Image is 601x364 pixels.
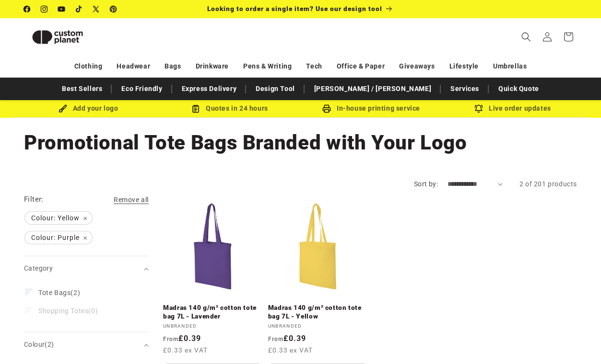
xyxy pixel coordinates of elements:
[442,102,584,114] div: Live order updates
[114,196,149,204] span: Remove all
[57,80,107,97] a: Best Sellers
[117,80,167,97] a: Eco Friendly
[474,104,483,113] img: Order updates
[24,22,91,52] img: Custom Planet
[191,104,200,113] img: Order Updates Icon
[337,58,385,75] a: Office & Paper
[306,58,322,75] a: Tech
[449,58,479,75] a: Lifestyle
[196,58,229,75] a: Drinkware
[268,304,367,320] a: Madras 140 g/m² cotton tote bag 7L - Yellow
[494,80,544,97] a: Quick Quote
[251,80,300,97] a: Design Tool
[516,26,537,47] summary: Search
[163,304,262,320] a: Madras 140 g/m² cotton tote bag 7L - Lavender
[117,58,150,75] a: Headwear
[24,256,149,281] summary: Category (0 selected)
[436,261,601,364] iframe: Chat Widget
[301,102,442,114] div: In-house printing service
[45,341,54,348] span: (2)
[519,180,577,188] span: 2 of 201 products
[159,102,301,114] div: Quotes in 24 hours
[18,102,159,114] div: Add your logo
[74,58,103,75] a: Clothing
[243,58,292,75] a: Pens & Writing
[24,212,93,224] a: Colour: Yellow
[414,180,438,188] label: Sort by:
[59,104,67,113] img: Brush Icon
[38,289,71,296] span: Tote Bags
[165,58,181,75] a: Bags
[309,80,436,97] a: [PERSON_NAME] / [PERSON_NAME]
[24,130,577,156] h1: Promotional Tote Bags Branded with Your Logo
[493,58,527,75] a: Umbrellas
[399,58,435,75] a: Giveaways
[207,5,382,12] span: Looking to order a single item? Use our design tool
[21,18,124,56] a: Custom Planet
[25,212,92,224] span: Colour: Yellow
[322,104,331,113] img: In-house printing
[446,80,484,97] a: Services
[24,341,54,348] span: Colour
[38,288,80,297] span: (2)
[114,194,149,206] a: Remove all
[24,194,44,205] h2: Filter:
[25,231,92,244] span: Colour: Purple
[177,80,242,97] a: Express Delivery
[24,264,53,272] span: Category
[24,231,93,244] a: Colour: Purple
[24,332,149,357] summary: Colour (2 selected)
